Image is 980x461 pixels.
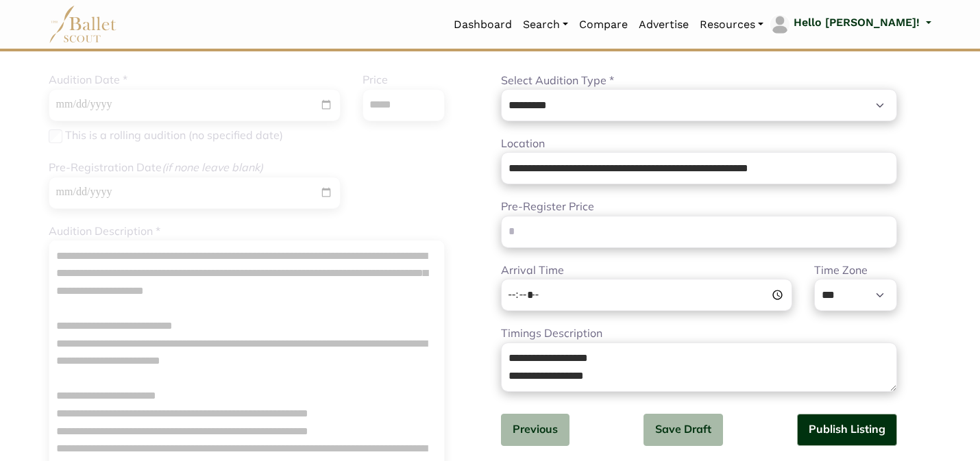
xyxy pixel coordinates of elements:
a: Search [517,10,574,39]
a: Advertise [633,10,694,39]
label: Pre-Register Price [501,198,594,216]
button: Save Draft [644,414,723,446]
label: Arrival Time [501,262,564,279]
a: Dashboard [448,10,517,39]
label: Time Zone [814,262,868,279]
a: Compare [574,10,633,39]
button: Publish Listing [797,414,897,446]
p: Hello [PERSON_NAME]! [794,14,920,32]
label: Location [501,135,545,153]
a: Resources [694,10,769,39]
a: profile picture Hello [PERSON_NAME]! [769,14,931,36]
img: profile picture [770,15,789,34]
button: Previous [501,414,569,446]
label: Select Audition Type * [501,72,614,90]
label: Timings Description [501,325,602,342]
